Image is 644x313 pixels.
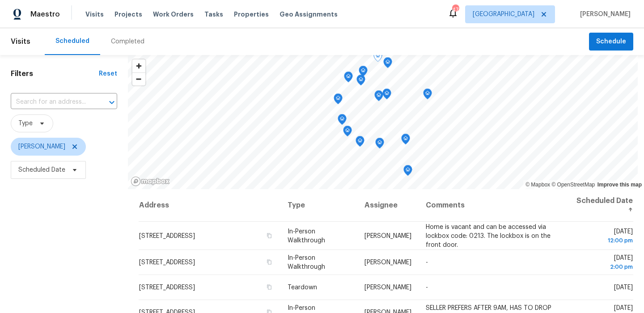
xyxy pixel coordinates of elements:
div: Map marker [401,134,410,148]
div: Map marker [373,51,382,65]
div: Map marker [375,138,384,152]
span: Scheduled Date [18,165,65,174]
canvas: Map [128,55,638,189]
span: [STREET_ADDRESS] [139,284,195,291]
span: - [426,259,428,266]
button: Zoom out [132,72,145,85]
div: Map marker [343,126,352,140]
th: Scheduled Date ↑ [567,189,633,222]
div: 12:00 pm [574,236,633,245]
div: Map marker [382,89,391,102]
button: Open [106,96,118,109]
span: [DATE] [574,255,633,271]
span: Type [18,119,33,128]
div: Map marker [334,93,343,107]
span: Geo Assignments [280,10,338,19]
a: OpenStreetMap [551,182,595,188]
button: Copy Address [265,258,273,266]
button: Schedule [589,33,633,51]
th: Address [139,189,280,222]
span: [DATE] [614,284,633,291]
a: Mapbox homepage [131,176,170,186]
span: [GEOGRAPHIC_DATA] [473,10,534,19]
span: Maestro [30,10,60,19]
span: In-Person Walkthrough [288,228,325,243]
div: Map marker [344,72,353,85]
span: Work Orders [153,10,194,19]
span: Tasks [204,11,223,17]
div: Map marker [356,136,364,150]
div: Map marker [359,66,368,80]
input: Search for an address... [11,95,92,109]
div: Map marker [374,90,383,104]
button: Copy Address [265,231,273,239]
button: Copy Address [265,283,273,291]
span: Zoom out [132,73,145,85]
span: [DATE] [574,228,633,245]
span: Visits [11,32,30,51]
span: Properties [234,10,269,19]
div: Reset [99,69,117,78]
div: Map marker [338,114,347,128]
div: Completed [111,37,144,46]
a: Improve this map [597,182,642,188]
span: Teardown [288,284,317,291]
th: Assignee [357,189,419,222]
div: Map marker [356,75,365,89]
div: 2:00 pm [574,262,633,271]
th: Type [280,189,357,222]
span: Projects [114,10,142,19]
a: Mapbox [525,182,550,188]
div: Map marker [403,165,412,179]
span: [STREET_ADDRESS] [139,233,195,239]
h1: Filters [11,69,99,78]
span: [PERSON_NAME] [364,284,411,291]
span: [PERSON_NAME] [18,142,65,151]
button: Zoom in [132,59,145,72]
div: Scheduled [55,37,89,46]
div: Map marker [383,57,392,71]
span: [PERSON_NAME] [576,10,631,19]
span: In-Person Walkthrough [288,255,325,270]
th: Comments [419,189,567,222]
span: Schedule [596,36,626,47]
span: [PERSON_NAME] [364,259,411,266]
span: [PERSON_NAME] [364,233,411,239]
span: - [426,284,428,291]
span: [STREET_ADDRESS] [139,259,195,266]
div: 47 [452,5,458,14]
span: Home is vacant and can be accessed via lockbox code: 0213. The lockbox is on the front door. [426,224,551,248]
span: Visits [85,10,104,19]
div: Map marker [423,89,432,102]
